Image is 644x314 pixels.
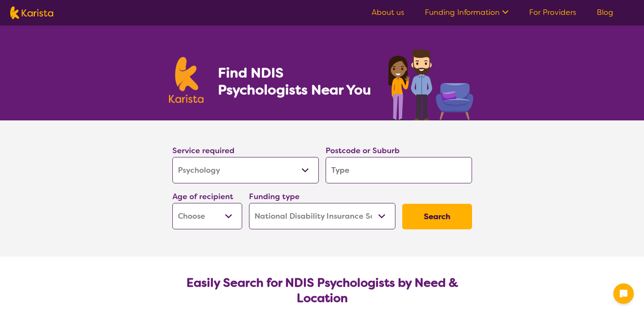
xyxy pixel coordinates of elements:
a: Blog [597,7,613,17]
input: Type [326,157,472,183]
img: psychology [385,46,475,120]
h2: Easily Search for NDIS Psychologists by Need & Location [179,275,465,306]
a: About us [372,7,404,17]
label: Funding type [249,191,300,202]
label: Service required [172,146,235,156]
img: Karista logo [169,57,204,103]
img: Karista logo [10,6,53,19]
a: Funding Information [425,7,509,17]
a: For Providers [529,7,576,17]
h1: Find NDIS Psychologists Near You [218,64,375,98]
label: Postcode or Suburb [326,146,400,156]
button: Search [402,204,472,229]
label: Age of recipient [172,191,233,202]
